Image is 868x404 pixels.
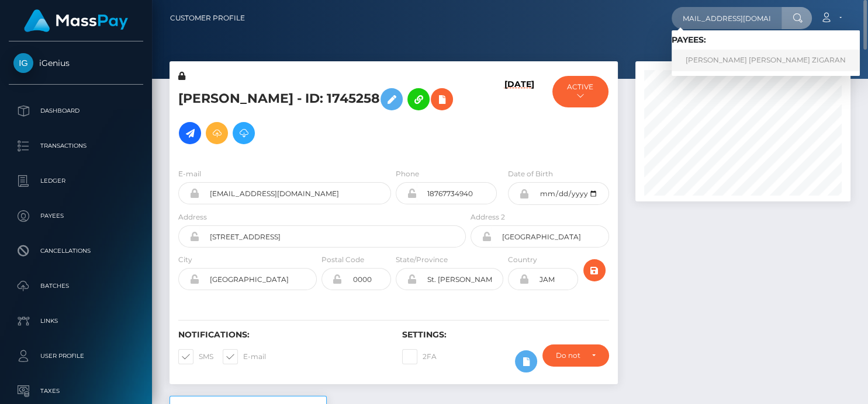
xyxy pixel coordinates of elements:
[508,169,553,179] label: Date of Birth
[542,344,609,367] button: Do not require
[508,255,537,265] label: Country
[504,79,534,154] h6: [DATE]
[178,82,459,150] h5: [PERSON_NAME] - ID: 1745258
[9,271,143,301] a: Batches
[672,35,860,45] h6: Payees:
[9,131,143,161] a: Transactions
[178,212,207,222] label: Address
[13,242,139,260] p: Cancellations
[13,207,139,225] p: Payees
[672,7,781,29] input: Search...
[13,312,139,330] p: Links
[672,50,860,71] a: [PERSON_NAME] [PERSON_NAME] ZIGARAN
[13,277,139,295] p: Batches
[556,351,582,360] div: Do not require
[9,201,143,231] a: Payees
[179,122,201,144] a: Initiate Payout
[396,169,419,179] label: Phone
[321,255,364,265] label: Postal Code
[178,255,192,265] label: City
[178,169,201,179] label: E-mail
[13,102,139,120] p: Dashboard
[396,255,448,265] label: State/Province
[24,9,128,32] img: MassPay Logo
[9,342,143,371] a: User Profile
[9,58,143,68] span: iGenius
[13,172,139,190] p: Ledger
[9,96,143,126] a: Dashboard
[402,349,437,364] label: 2FA
[9,307,143,336] a: Links
[178,330,385,340] h6: Notifications:
[178,349,213,364] label: SMS
[402,330,608,340] h6: Settings:
[471,212,505,222] label: Address 2
[9,166,143,196] a: Ledger
[9,236,143,266] a: Cancellations
[13,382,139,400] p: Taxes
[223,349,266,364] label: E-mail
[170,6,245,30] a: Customer Profile
[552,76,608,107] button: ACTIVE
[13,53,33,73] img: iGenius
[13,347,139,365] p: User Profile
[13,137,139,155] p: Transactions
